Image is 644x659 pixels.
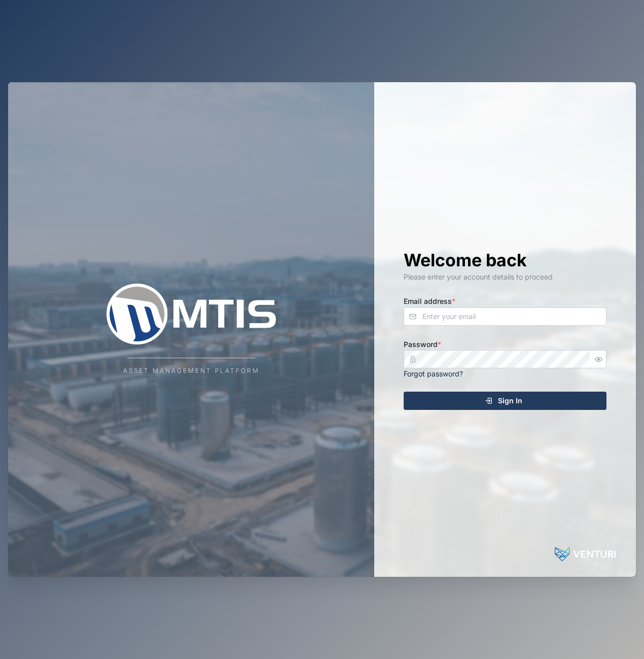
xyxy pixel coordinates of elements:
h1: Welcome back [404,249,606,271]
a: Forgot password? [404,369,463,378]
div: Please enter your account details to proceed [404,271,606,283]
div: Asset Management Platform [123,366,260,376]
input: Enter your email [404,307,606,326]
label: Password [404,339,441,350]
span: Sign In [498,392,522,409]
button: Sign In [404,392,606,410]
img: Company Logo [90,284,293,344]
label: Email address [404,296,455,307]
img: Powered by: Venturi [555,544,616,565]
